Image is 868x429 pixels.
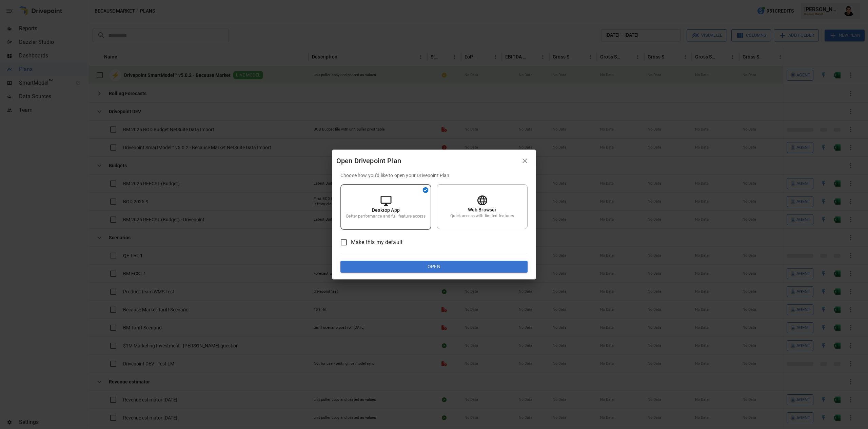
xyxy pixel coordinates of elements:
button: Open [340,261,528,273]
p: Quick access with limited features [450,213,514,219]
p: Web Browser [468,206,497,213]
p: Better performance and full feature access [346,213,425,219]
p: Choose how you'd like to open your Drivepoint Plan [340,172,528,179]
div: Open Drivepoint Plan [336,155,518,166]
p: Desktop App [372,207,400,213]
span: Make this my default [351,238,402,246]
